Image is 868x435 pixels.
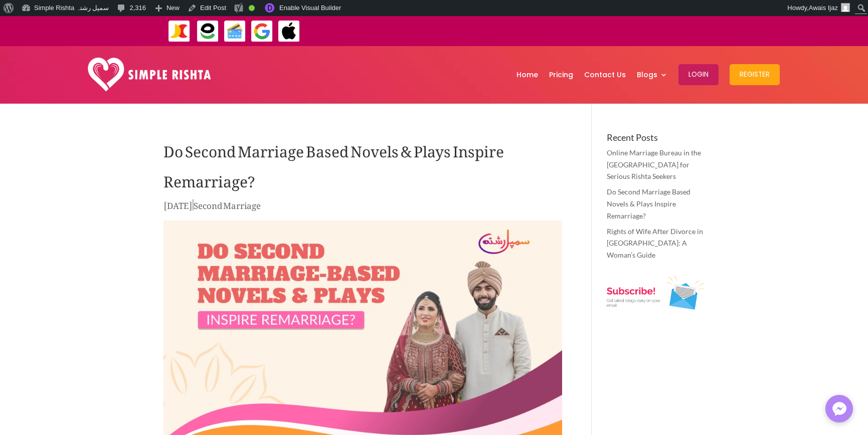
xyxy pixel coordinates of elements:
button: Register [730,64,780,85]
img: EasyPaisa-icon [197,20,219,43]
h1: Do Second Marriage Based Novels & Plays Inspire Remarriage? [163,133,562,198]
strong: جاز کیش [522,22,543,39]
img: JazzCash-icon [168,20,191,43]
button: Login [678,64,719,85]
a: Login [678,49,719,101]
strong: ایزی پیسہ [497,22,519,39]
span: Awais Ijaz [809,4,838,12]
a: Blogs [637,49,667,101]
p: | [163,198,562,217]
img: Messenger [829,399,849,419]
div: Good [249,5,255,11]
img: GooglePay-icon [251,20,273,43]
a: Rights of Wife After Divorce in [GEOGRAPHIC_DATA]: A Woman’s Guide [607,227,703,260]
h4: Recent Posts [607,133,705,147]
a: Home [516,49,538,101]
span: [DATE] [163,193,193,214]
a: Second Marriage [194,193,261,214]
a: Online Marriage Bureau in the [GEOGRAPHIC_DATA] for Serious Rishta Seekers [607,148,701,181]
a: Do Second Marriage Based Novels & Plays Inspire Remarriage? [607,187,690,220]
a: Pricing [549,49,573,101]
div: ایپ میں پیمنٹ صرف گوگل پے اور ایپل پے کے ذریعے ممکن ہے۔ ، یا کریڈٹ کارڈ کے ذریعے ویب سائٹ پر ہوگی۔ [331,25,764,37]
a: Contact Us [584,49,626,101]
a: Register [730,49,780,101]
img: ApplePay-icon [278,20,300,43]
img: Credit Cards [224,20,246,43]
